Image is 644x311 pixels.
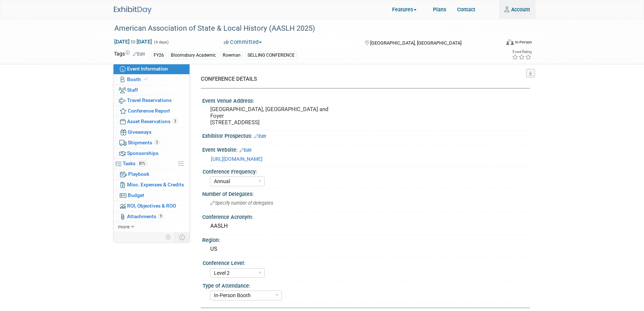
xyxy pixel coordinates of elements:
div: Rowman [221,52,243,59]
a: Contact [452,0,481,19]
span: Staff [127,87,138,93]
span: Attachments [127,213,164,219]
div: SELLING CONFERENCE [245,52,297,59]
a: Edit [239,148,252,153]
span: more [118,224,130,230]
a: Tasks81% [114,159,189,169]
span: 3 [172,118,178,124]
a: Booth [114,75,189,85]
span: Misc. Expenses & Credits [127,182,184,187]
a: Staff [114,85,189,95]
a: Event Information [114,64,189,74]
a: Asset Reservations3 [114,117,189,127]
span: Travel Reservations [127,97,172,103]
div: CONFERENCE DETAILS [201,75,525,83]
span: ROI, Objectives & ROO [127,203,176,209]
div: Event Venue Address: [202,95,530,105]
a: Features [387,1,428,19]
a: Playbook [114,169,189,179]
img: ExhibitDay [114,6,152,14]
a: more [114,222,189,232]
span: Conference Report [128,108,170,114]
span: Playbook [128,171,149,177]
span: to [130,39,137,45]
span: Event Information [127,66,168,72]
span: Shipments [128,140,160,145]
span: Specify number of delegates [210,200,273,206]
div: Number of Delegates: [202,189,530,198]
td: Personalize Event Tab Strip [162,232,175,242]
span: [GEOGRAPHIC_DATA], [GEOGRAPHIC_DATA] [370,40,461,46]
span: Asset Reservations [127,118,178,124]
div: Region: [202,235,530,244]
span: Budget [128,192,144,198]
div: FY26 [152,52,166,59]
div: Conference Acronym: [202,212,530,221]
div: Exhibitor Prospectus: [202,130,530,140]
i: Booth reservation complete [144,77,148,81]
div: In-Person [515,39,532,45]
span: 81% [137,161,147,166]
a: Edit [133,52,145,57]
div: Bloomsbury Academic [169,52,218,59]
pre: [GEOGRAPHIC_DATA], [GEOGRAPHIC_DATA] and Foyer [STREET_ADDRESS] [210,106,331,126]
span: Booth [127,76,149,82]
span: (4 days) [153,40,169,45]
span: Giveaways [128,129,152,135]
td: Toggle Event Tabs [175,232,190,242]
span: Tasks [123,160,147,166]
div: Event Rating [512,50,532,54]
div: Conference Frequency: [203,166,527,175]
div: American Association of State & Local History (AASLH 2025) [112,22,496,35]
div: Type of Attendance: [203,280,527,289]
span: 9 [158,213,164,219]
a: Travel Reservations [114,95,189,106]
span: 3 [154,140,160,145]
a: Shipments3 [114,138,189,148]
button: Committed [221,38,265,46]
span: Sponsorships [127,150,158,156]
a: Giveaways [114,127,189,137]
a: Edit [254,134,266,139]
img: Format-Inperson.png [506,39,514,45]
div: Event Format [471,38,532,49]
a: [URL][DOMAIN_NAME] [211,156,262,162]
div: US [208,243,525,255]
a: Misc. Expenses & Credits [114,180,189,190]
div: AASLH [208,220,525,232]
a: Account [499,0,536,19]
a: Attachments9 [114,212,189,222]
span: [DATE] [DATE] [114,38,152,45]
a: ROI, Objectives & ROO [114,201,189,211]
a: Budget [114,190,189,201]
a: Plans [428,0,452,19]
a: Conference Report [114,106,189,116]
a: Sponsorships [114,148,189,159]
td: Tags [114,50,145,59]
div: Event Website: [202,144,530,154]
div: Conference Level: [203,258,527,267]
